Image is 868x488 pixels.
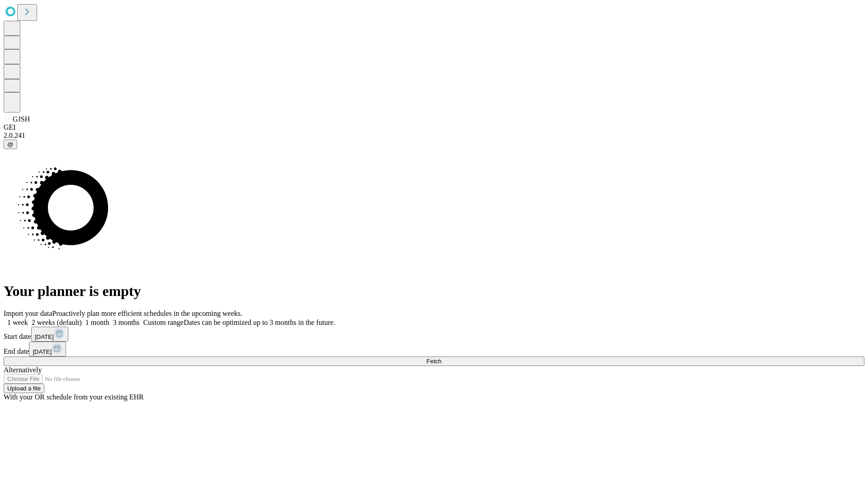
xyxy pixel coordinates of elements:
span: [DATE] [35,333,54,340]
span: Import your data [4,310,52,317]
span: 2 weeks (default) [32,319,82,326]
button: Fetch [4,357,864,366]
button: [DATE] [31,327,68,342]
span: 3 months [113,319,140,326]
span: With your OR schedule from your existing EHR [4,393,144,401]
span: @ [7,141,14,148]
div: End date [4,342,864,357]
h1: Your planner is empty [4,283,864,300]
span: 1 month [85,319,109,326]
div: 2.0.241 [4,131,864,140]
button: @ [4,140,17,149]
span: Proactively plan more efficient schedules in the upcoming weeks. [52,310,242,317]
span: Dates can be optimized up to 3 months in the future. [184,319,335,326]
button: Upload a file [4,384,44,393]
span: 1 week [7,319,28,326]
span: Alternatively [4,366,42,374]
button: [DATE] [29,342,66,357]
div: GEI [4,123,864,131]
div: Start date [4,327,864,342]
span: [DATE] [33,348,52,355]
span: GJSH [13,115,30,123]
span: Fetch [426,358,441,365]
span: Custom range [143,319,184,326]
